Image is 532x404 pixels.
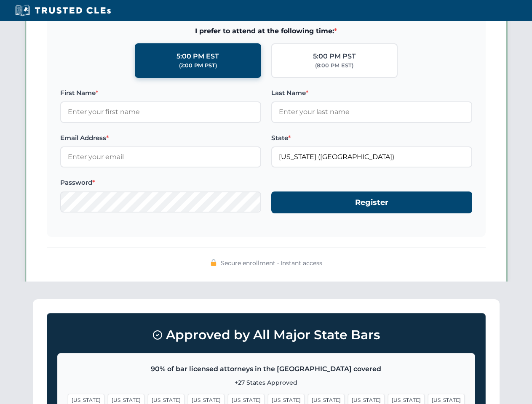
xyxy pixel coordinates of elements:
[60,146,261,167] input: Enter your email
[221,258,322,268] span: Secure enrollment • Instant access
[60,178,261,188] label: Password
[13,4,113,17] img: Trusted CLEs
[271,146,472,167] input: California (CA)
[271,191,472,214] button: Register
[60,101,261,122] input: Enter your first name
[60,133,261,143] label: Email Address
[179,61,217,70] div: (2:00 PM PST)
[60,88,261,98] label: First Name
[68,378,465,387] p: +27 States Approved
[176,51,219,62] div: 5:00 PM EST
[315,61,353,70] div: (8:00 PM EST)
[57,324,475,346] h3: Approved by All Major State Bars
[313,51,356,62] div: 5:00 PM PST
[271,88,472,98] label: Last Name
[271,101,472,122] input: Enter your last name
[68,364,465,375] p: 90% of bar licensed attorneys in the [GEOGRAPHIC_DATA] covered
[210,259,217,266] img: 🔒
[60,26,472,37] span: I prefer to attend at the following time:
[271,133,472,143] label: State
